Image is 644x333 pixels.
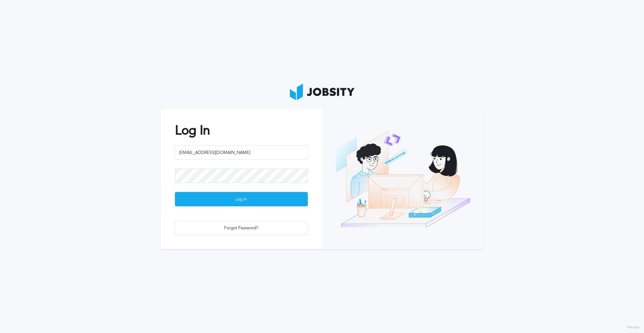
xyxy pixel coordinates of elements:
[175,123,308,138] h2: Log In
[175,221,308,235] button: Forgot Password?
[627,325,640,330] label: Version:
[175,221,307,235] div: Forgot Password?
[175,192,307,207] div: Log In
[175,192,308,206] button: Log In
[175,145,308,160] input: Email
